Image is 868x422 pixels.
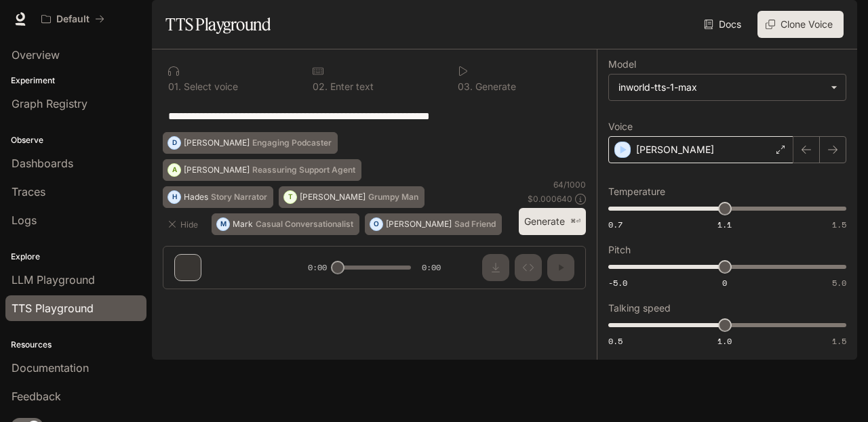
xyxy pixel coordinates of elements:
[608,60,636,69] p: Model
[717,335,732,347] span: 1.0
[35,5,111,33] button: All workspaces
[313,82,328,91] p: 0 2 .
[163,132,338,154] button: D[PERSON_NAME]Engaging Podcaster
[168,186,180,208] div: H
[163,159,361,181] button: A[PERSON_NAME]Reassuring Support Agent
[233,220,253,228] p: Mark
[618,81,824,94] div: inworld-tts-1-max
[279,186,425,208] button: T[PERSON_NAME]Grumpy Man
[211,193,267,201] p: Story Narrator
[386,220,452,228] p: [PERSON_NAME]
[256,220,353,228] p: Casual Conversationalist
[368,193,418,201] p: Grumpy Man
[370,213,382,235] div: O
[722,277,727,289] span: 0
[608,303,671,313] p: Talking speed
[473,82,516,91] p: Generate
[832,335,846,347] span: 1.5
[184,139,250,147] p: [PERSON_NAME]
[168,82,181,91] p: 0 1 .
[163,186,273,208] button: HHadesStory Narrator
[570,217,580,226] p: ⌘⏎
[609,75,846,100] div: inworld-tts-1-max
[328,82,374,91] p: Enter text
[608,277,627,289] span: -5.0
[184,166,250,174] p: [PERSON_NAME]
[212,213,359,235] button: MMarkCasual Conversationalist
[165,11,271,38] h1: TTS Playground
[163,213,206,235] button: Hide
[56,14,90,25] p: Default
[717,219,732,230] span: 1.1
[454,220,496,228] p: Sad Friend
[252,139,332,147] p: Engaging Podcaster
[608,335,623,347] span: 0.5
[832,219,846,230] span: 1.5
[608,245,631,255] p: Pitch
[608,219,623,230] span: 0.7
[184,193,208,201] p: Hades
[458,82,473,91] p: 0 3 .
[701,11,747,38] a: Docs
[252,166,355,174] p: Reassuring Support Agent
[181,82,238,91] p: Select voice
[168,132,180,154] div: D
[365,213,502,235] button: O[PERSON_NAME]Sad Friend
[608,122,633,131] p: Voice
[168,159,180,181] div: A
[832,277,846,289] span: 5.0
[284,186,296,208] div: T
[300,193,366,201] p: [PERSON_NAME]
[217,213,229,235] div: M
[519,208,586,236] button: Generate⌘⏎
[636,143,714,156] p: [PERSON_NAME]
[608,187,665,196] p: Temperature
[757,11,844,38] button: Clone Voice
